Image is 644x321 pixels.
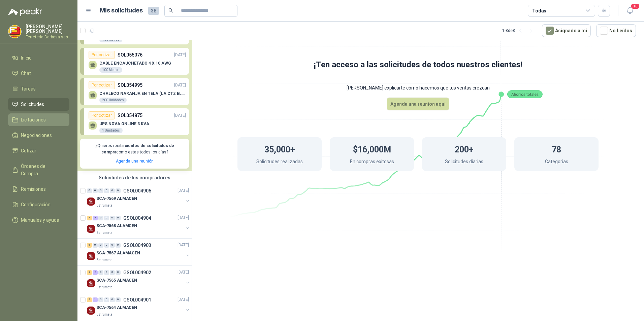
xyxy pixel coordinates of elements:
a: Tareas [8,82,69,95]
p: ¿Quieres recibir como estas todos los días? [84,143,185,155]
p: Solicitudes realizadas [256,158,303,167]
p: [DATE] [174,82,186,88]
span: Licitaciones [21,116,46,123]
h1: ¡Ten acceso a las solicitudes de todos nuestros clientes! [211,59,625,71]
div: 8 [93,270,98,275]
div: 0 [98,188,103,193]
button: 16 [624,5,636,17]
p: GSOL004902 [123,270,151,275]
span: search [168,8,173,13]
p: [DATE] [178,296,189,303]
div: 200 Unidades [99,98,127,103]
p: SCA-7565 ALMACEN [96,277,137,284]
a: 7 5 0 0 0 0 GSOL004904[DATE] Company LogoSCA-7568 ALAMCENEstrumetal [87,214,190,236]
span: Chat [21,70,31,77]
p: GSOL004904 [123,216,151,220]
div: 0 [116,243,121,248]
a: Por cotizarSOL054995[DATE] CHALECO NARANJA EN TELA (LA CTZ ELEGIDA DEBE ENVIAR MUESTRA)200 Unidades [80,78,189,105]
p: [DATE] [178,215,189,221]
a: 6 0 0 0 0 0 GSOL004903[DATE] Company LogoSCA-7567 ALAMACENEstrumetal [87,241,190,263]
p: SOL054875 [118,112,142,119]
p: GSOL004903 [123,243,151,248]
span: Órdenes de Compra [21,163,63,177]
div: 0 [98,297,103,302]
div: 5 [93,216,98,220]
img: Company Logo [8,25,21,38]
span: Cotizar [21,147,36,154]
a: Órdenes de Compra [8,160,69,180]
a: Licitaciones [8,113,69,126]
button: No Leídos [596,24,636,37]
div: 7 [87,216,92,220]
p: [DATE] [174,112,186,119]
div: 0 [104,270,109,275]
p: Estrumetal [96,312,114,317]
div: 2 [87,297,92,302]
p: Estrumetal [96,257,114,263]
div: 0 [87,188,92,193]
div: Por cotizar [89,81,115,89]
p: [DATE] [174,52,186,58]
p: CHALECO NARANJA EN TELA (LA CTZ ELEGIDA DEBE ENVIAR MUESTRA) [99,91,186,96]
p: [DATE] [178,187,189,194]
img: Logo peakr [8,8,42,16]
div: 0 [116,297,121,302]
p: [PERSON_NAME] explicarte cómo hacemos que tus ventas crezcan [211,78,625,98]
b: cientos de solicitudes de compra [101,143,174,154]
div: 0 [93,188,98,193]
p: SOL055076 [118,51,142,59]
p: GSOL004901 [123,297,151,302]
div: 100 Metros [99,67,122,73]
div: 0 [116,270,121,275]
p: SCA-7568 ALAMCEN [96,223,137,229]
div: Todas [532,7,546,14]
span: Negociaciones [21,132,52,139]
div: 0 [104,243,109,248]
a: Configuración [8,198,69,211]
div: 2 [87,270,92,275]
p: Ferretería Barbosa sas [26,35,69,39]
p: En compras exitosas [350,158,394,167]
button: Agenda una reunion aquí [387,98,449,110]
span: Remisiones [21,185,46,193]
div: 1 Unidades [99,128,123,133]
span: Configuración [21,201,51,208]
p: GSOL004905 [123,188,151,193]
span: Inicio [21,54,32,62]
a: 2 8 0 0 0 0 GSOL004902[DATE] Company LogoSCA-7565 ALMACENEstrumetal [87,269,190,290]
div: 0 [116,188,121,193]
span: 38 [148,7,159,15]
img: Company Logo [87,198,95,206]
div: 0 [104,216,109,220]
div: 0 [110,297,115,302]
div: 0 [110,216,115,220]
div: 0 [110,243,115,248]
img: Company Logo [87,225,95,233]
a: Cotizar [8,144,69,157]
p: Estrumetal [96,230,114,236]
div: Por cotizarSOL055075[DATE] CABLE ENCAUCHETADO 4 X 12 AWG100 MetrosPor cotizarSOL055076[DATE] CABL... [77,6,192,171]
div: 0 [110,188,115,193]
p: SOL054995 [118,81,142,89]
h1: 78 [552,141,561,156]
h1: Mis solicitudes [100,6,143,15]
a: Agenda una reunión [116,159,154,164]
div: Solicitudes de tus compradores [77,171,192,184]
div: 1 [93,297,98,302]
div: 0 [93,243,98,248]
a: Por cotizarSOL054875[DATE] UPS NOVA ONLINE 3 KVA.1 Unidades [80,108,189,135]
p: Estrumetal [96,285,114,290]
a: Inicio [8,51,69,64]
div: 0 [104,188,109,193]
a: 2 1 0 0 0 0 GSOL004901[DATE] Company LogoSCA-7564 ALMACENEstrumetal [87,296,190,317]
div: 0 [98,216,103,220]
a: Por cotizarSOL055076[DATE] CABLE ENCAUCHETADO 4 X 10 AWG100 Metros [80,48,189,75]
div: 0 [98,243,103,248]
div: 6 [87,243,92,248]
span: Solicitudes [21,101,44,108]
div: 0 [98,270,103,275]
div: Por cotizar [89,51,115,59]
a: Remisiones [8,183,69,195]
p: [PERSON_NAME] [PERSON_NAME] [26,24,69,34]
